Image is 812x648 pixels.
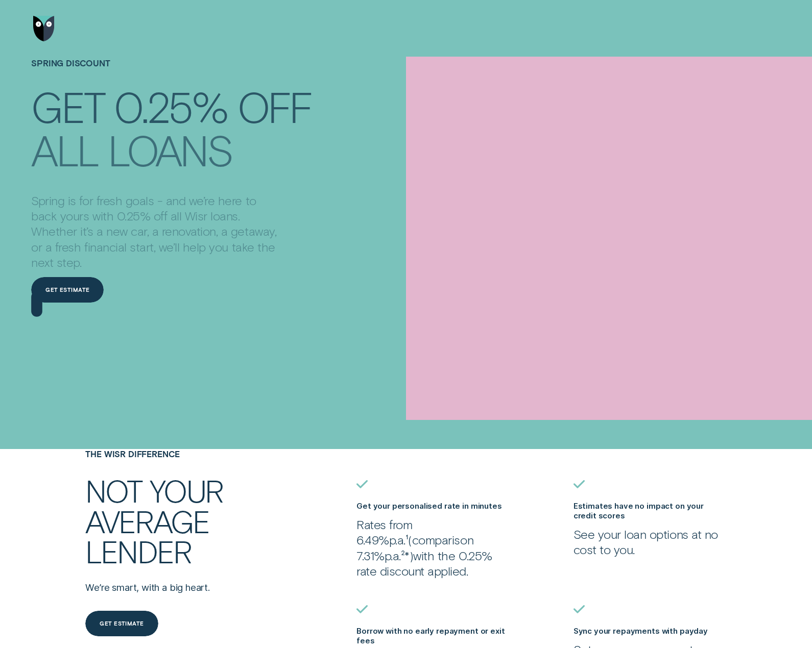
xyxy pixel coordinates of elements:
a: Get estimate [85,611,158,636]
p: We’re smart, with a big heart. [85,581,293,594]
span: Per Annum [385,548,401,563]
span: p.a. [385,548,401,563]
label: Sync your repayments with payday [574,627,708,636]
span: ( [408,532,412,547]
img: Wisr [33,16,55,41]
div: loans [108,130,232,170]
span: p.a. [389,532,405,547]
span: Per Annum [389,532,405,547]
h4: Get 0.25% off all loans [31,83,312,162]
h1: SPRING DISCOUNT [31,59,312,85]
div: 0.25% [114,87,227,127]
h2: Not your average lender [85,476,273,566]
div: Get [31,87,104,127]
label: Get your personalised rate in minutes [356,502,502,511]
label: Borrow with no early repayment or exit fees [356,627,505,645]
a: Get estimate [31,277,104,303]
p: Spring is for fresh goals - and we’re here to back yours with 0.25% off all Wisr loans. Whether i... [31,193,278,270]
span: ) [410,548,414,563]
div: off [237,87,312,127]
div: all [31,130,98,170]
h4: THE WISR DIFFERENCE [85,449,293,459]
p: Rates from 6.49% ¹ comparison 7.31% ²* with the 0.25% rate discount applied. [356,517,510,579]
p: See your loan options at no cost to you. [574,527,727,557]
label: Estimates have no impact on your credit scores [574,502,704,520]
